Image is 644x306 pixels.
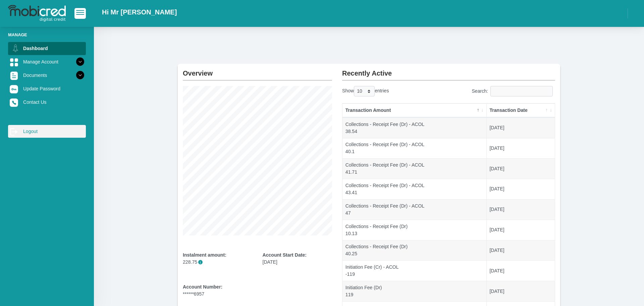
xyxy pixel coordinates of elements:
[183,64,332,77] h2: Overview
[342,220,487,240] td: Collections - Receipt Fee (Dr) 10.13
[183,259,253,266] p: 228.75
[102,8,177,16] h2: Hi Mr [PERSON_NAME]
[198,260,203,264] span: i
[8,5,66,22] img: logo-mobicred.svg
[472,86,555,96] label: Search:
[487,118,555,138] td: [DATE]
[183,252,226,258] b: Instalment amount:
[487,158,555,179] td: [DATE]
[487,281,555,301] td: [DATE]
[8,82,86,95] a: Update Password
[342,199,487,220] td: Collections - Receipt Fee (Dr) - ACOL 47
[487,220,555,240] td: [DATE]
[8,42,86,55] a: Dashboard
[342,240,487,261] td: Collections - Receipt Fee (Dr) 40.25
[342,64,555,77] h2: Recently Active
[487,103,555,118] th: Transaction Date: activate to sort column ascending
[342,138,487,159] td: Collections - Receipt Fee (Dr) - ACOL 40.1
[8,32,86,38] li: Manage
[342,260,487,281] td: Initiation Fee (Cr) - ACOL -119
[354,86,375,96] select: Showentries
[342,281,487,301] td: Initiation Fee (Dr) 119
[342,103,487,118] th: Transaction Amount: activate to sort column descending
[487,260,555,281] td: [DATE]
[342,179,487,199] td: Collections - Receipt Fee (Dr) - ACOL 43.41
[487,179,555,199] td: [DATE]
[8,125,86,138] a: Logout
[263,252,332,266] div: [DATE]
[183,284,222,290] b: Account Number:
[8,96,86,108] a: Contact Us
[490,86,553,96] input: Search:
[342,86,389,96] label: Show entries
[8,55,86,68] a: Manage Account
[8,69,86,82] a: Documents
[487,199,555,220] td: [DATE]
[342,158,487,179] td: Collections - Receipt Fee (Dr) - ACOL 41.71
[263,252,307,258] b: Account Start Date:
[487,240,555,261] td: [DATE]
[487,138,555,159] td: [DATE]
[342,118,487,138] td: Collections - Receipt Fee (Dr) - ACOL 38.54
